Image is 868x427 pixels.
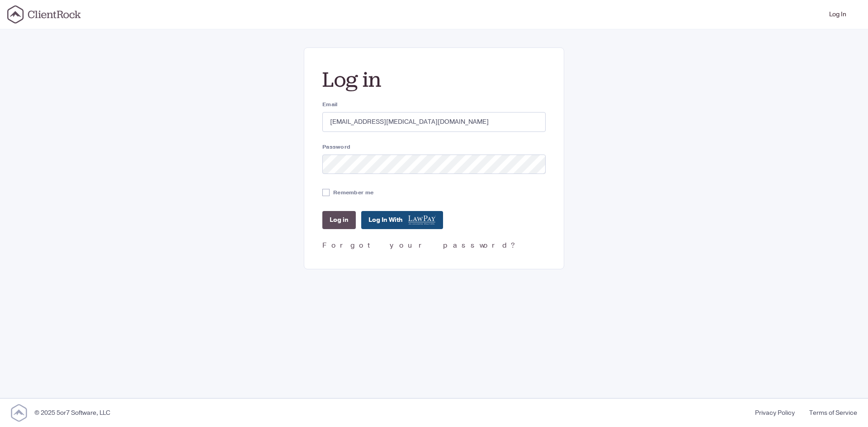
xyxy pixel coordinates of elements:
[826,4,850,25] a: Log In
[34,408,110,418] div: © 2025 5or7 Software, LLC
[322,211,356,229] input: Log in
[322,112,546,132] input: you@example.com
[361,211,443,229] a: Log In With
[322,100,546,108] label: Email
[322,240,518,250] a: Forgot your password?
[802,408,857,418] a: Terms of Service
[748,408,802,418] a: Privacy Policy
[322,143,546,151] label: Password
[322,66,546,93] h2: Log in
[333,188,373,197] label: Remember me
